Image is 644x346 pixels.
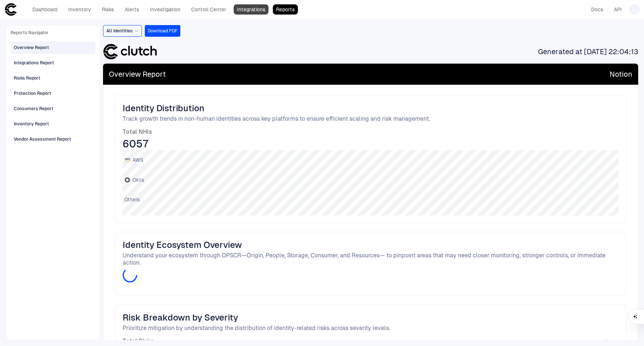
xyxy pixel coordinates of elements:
span: Risk Breakdown by Severity [123,312,619,323]
div: Overview Report [14,44,49,51]
a: Reports [273,4,298,15]
span: All Identities [106,28,133,34]
div: Protection Report [14,90,51,97]
a: Control Center [188,4,229,15]
div: Vendor Assessment Report [14,136,71,142]
span: Track growth trends in non-human identities across key platforms to ensure efficient scaling and ... [123,115,619,122]
span: Understand your ecosystem through OPSCR—Origin, People, Storage, Consumer, and Resources— to pinp... [123,252,619,266]
div: Inventory Report [14,121,49,127]
span: Reports Navigator [11,30,49,36]
a: Integrations [234,4,268,15]
div: Integrations Report [14,60,54,66]
a: API [611,4,625,15]
a: Inventory [65,4,94,15]
span: Overview Report [109,69,166,79]
a: Risks [99,4,117,15]
span: Prioritize mitigation by understanding the distribution of identity-related risks across severity... [123,325,619,332]
a: Docs [588,4,606,15]
span: Identity Ecosystem Overview [123,240,619,250]
span: 6057 [123,137,619,150]
span: Low [605,339,619,346]
span: Identity Distribution [123,103,619,114]
span: Total NHIs [123,128,619,136]
button: Download PDF [145,25,180,37]
div: Consumers Report [14,105,53,112]
a: Alerts [122,4,142,15]
span: Notion [610,69,632,79]
span: Total Risks [123,338,154,345]
a: Dashboard [29,4,61,15]
span: Generated at [DATE] 22:04:13 [538,47,638,56]
div: Risks Report [14,75,40,81]
a: Investigation [147,4,184,15]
